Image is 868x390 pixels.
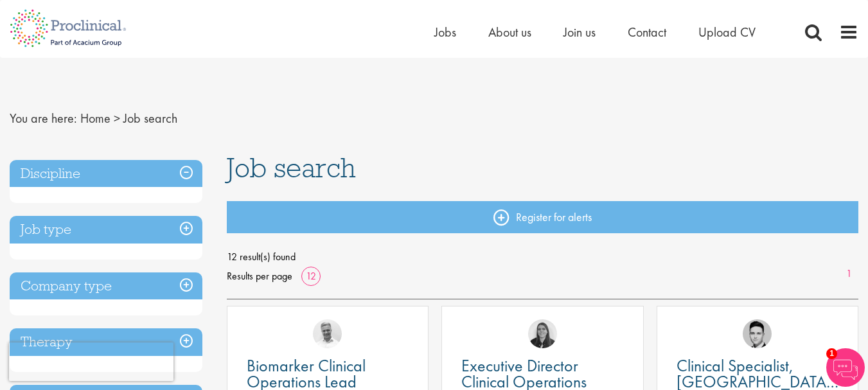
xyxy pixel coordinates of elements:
[9,342,173,381] iframe: reCAPTCHA
[698,24,756,40] a: Upload CV
[123,110,177,127] span: Job search
[10,216,202,244] h3: Job type
[10,110,77,127] span: You are here:
[743,319,772,348] img: Connor Lynes
[80,110,111,127] a: breadcrumb link
[313,319,342,348] img: Joshua Bye
[227,150,356,185] span: Job search
[301,269,321,283] a: 12
[227,267,292,286] span: Results per page
[840,267,858,281] a: 1
[826,348,865,387] img: Chatbot
[10,272,202,300] h3: Company type
[488,24,531,40] a: About us
[247,358,409,390] a: Biomarker Clinical Operations Lead
[461,358,623,390] a: Executive Director Clinical Operations
[628,24,666,40] a: Contact
[10,160,202,188] h3: Discipline
[227,247,858,267] span: 12 result(s) found
[10,328,202,356] h3: Therapy
[677,358,838,390] a: Clinical Specialist, [GEOGRAPHIC_DATA] - Cardiac
[227,201,858,233] a: Register for alerts
[826,348,837,359] span: 1
[563,24,596,40] a: Join us
[114,110,120,127] span: >
[434,24,456,40] a: Jobs
[528,319,557,348] img: Ciara Noble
